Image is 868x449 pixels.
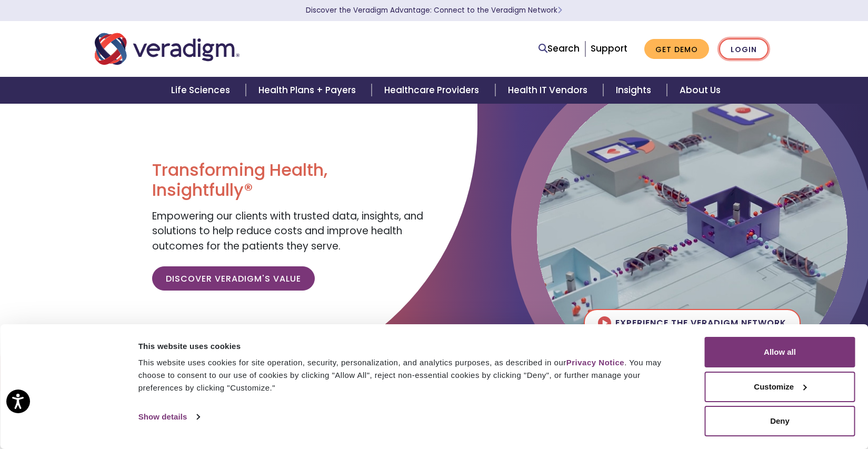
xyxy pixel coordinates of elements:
[705,372,855,402] button: Customize
[372,77,495,104] a: Healthcare Providers
[152,266,315,291] a: Discover Veradigm's Value
[495,77,603,104] a: Health IT Vendors
[306,5,562,15] a: Discover the Veradigm Advantage: Connect to the Veradigm NetworkLearn More
[557,5,562,15] span: Learn More
[603,77,667,104] a: Insights
[158,77,246,104] a: Life Sciences
[152,160,426,201] h1: Transforming Health, Insightfully®
[138,356,681,394] div: This website uses cookies for site operation, security, personalization, and analytics purposes, ...
[138,340,681,353] div: This website uses cookies
[538,42,580,56] a: Search
[591,42,627,55] a: Support
[719,38,769,60] a: Login
[667,77,733,104] a: About Us
[138,409,199,425] a: Show details
[152,209,423,253] span: Empowering our clients with trusted data, insights, and solutions to help reduce costs and improv...
[246,77,372,104] a: Health Plans + Payers
[95,32,240,66] img: Veradigm logo
[644,39,709,59] a: Get Demo
[666,373,855,436] iframe: Drift Chat Widget
[566,358,624,367] a: Privacy Notice
[705,337,855,367] button: Allow all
